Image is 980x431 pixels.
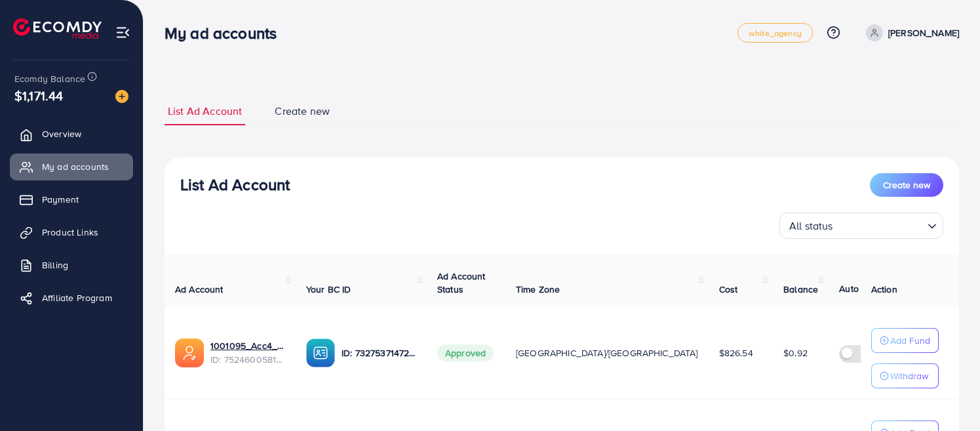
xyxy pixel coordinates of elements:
h3: My ad accounts [165,24,287,43]
span: white_agency [749,29,802,37]
button: Create new [870,173,943,197]
span: Affiliate Program [42,291,112,304]
span: Ad Account [175,283,224,296]
span: Ecomdy Balance [14,72,85,85]
img: menu [115,25,130,40]
span: My ad accounts [42,160,109,173]
h3: List Ad Account [180,175,290,194]
span: $1,171.44 [14,86,63,105]
p: Add Fund [890,333,930,348]
img: image [115,90,128,103]
a: [PERSON_NAME] [861,24,959,41]
span: Create new [275,104,330,119]
span: Balance [783,283,818,296]
a: Payment [10,186,133,213]
span: Action [871,283,897,296]
span: Billing [42,258,68,272]
a: My ad accounts [10,154,133,180]
p: [PERSON_NAME] [888,25,959,41]
img: ic-ba-acc.ded83a64.svg [306,339,335,367]
a: Affiliate Program [10,285,133,311]
span: $0.92 [783,346,808,359]
span: List Ad Account [168,104,242,119]
a: Billing [10,252,133,278]
span: Approved [437,344,494,361]
span: $826.54 [719,346,753,359]
span: Payment [42,193,79,206]
span: Your BC ID [306,283,351,296]
span: Time Zone [516,283,560,296]
p: ID: 7327537147282571265 [342,345,416,361]
img: logo [13,18,102,39]
span: Product Links [42,226,98,239]
span: ID: 7524600581361696769 [210,353,285,366]
div: <span class='underline'>1001095_Acc4_1751957612300</span></br>7524600581361696769 [210,339,285,366]
span: All status [787,216,836,236]
div: Search for option [779,213,943,239]
span: Overview [42,127,81,140]
iframe: Chat [924,372,970,421]
a: Product Links [10,219,133,245]
p: Withdraw [890,368,928,384]
button: Withdraw [871,363,939,388]
img: ic-ads-acc.e4c84228.svg [175,339,204,367]
span: Create new [883,178,930,192]
span: [GEOGRAPHIC_DATA]/[GEOGRAPHIC_DATA] [516,346,698,359]
button: Add Fund [871,328,939,353]
span: Ad Account Status [437,270,486,296]
a: white_agency [737,23,813,43]
a: Overview [10,121,133,147]
span: Cost [719,283,738,296]
a: 1001095_Acc4_1751957612300 [210,339,285,352]
input: Search for option [837,214,922,236]
p: Auto top-up [839,281,888,297]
